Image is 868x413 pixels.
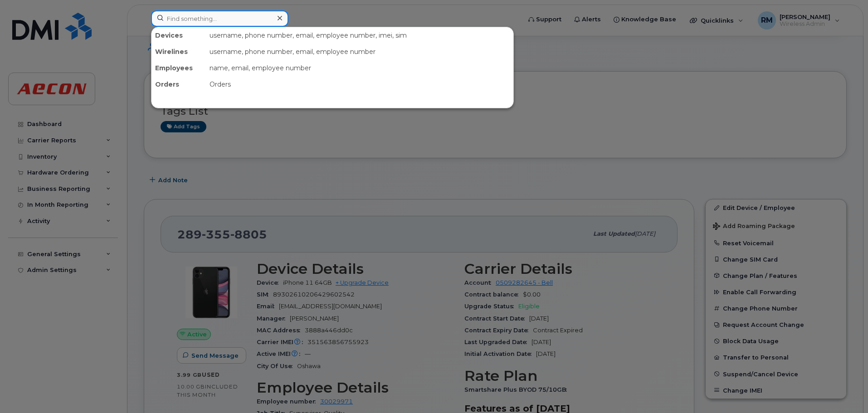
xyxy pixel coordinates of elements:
div: Orders [206,76,513,92]
div: username, phone number, email, employee number [206,44,513,60]
input: Find something... [151,10,288,27]
div: name, email, employee number [206,60,513,76]
div: Orders [151,76,206,92]
div: Wirelines [151,44,206,60]
div: username, phone number, email, employee number, imei, sim [206,27,513,44]
div: Devices [151,27,206,44]
div: Employees [151,60,206,76]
